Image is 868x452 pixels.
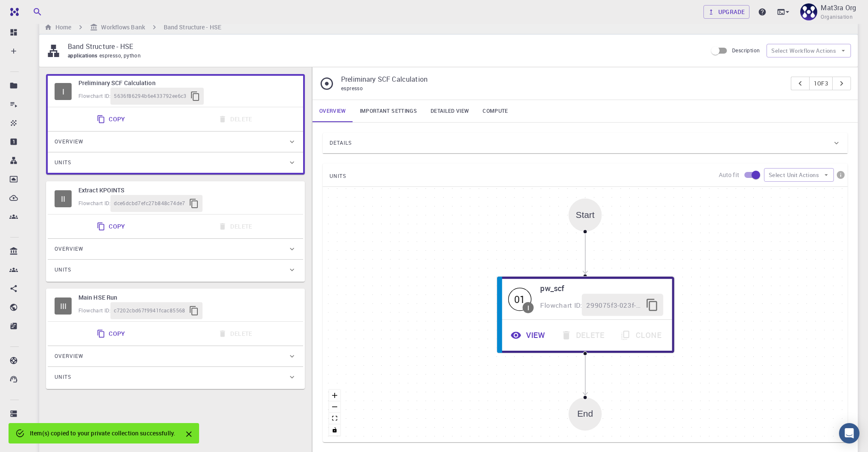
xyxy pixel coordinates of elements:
div: End [569,398,602,431]
p: Band Structure - HSE [68,41,700,51]
span: Overview [55,349,84,363]
button: toggle interactivity [329,424,340,436]
h6: Band Structure - HSE [164,23,221,32]
div: II [55,190,72,207]
span: Idle [55,298,72,315]
img: Mat3ra Org [800,3,817,20]
nav: breadcrumb [43,23,223,32]
h6: Preliminary SCF Calculation [78,78,296,88]
span: Flowchart ID: [78,307,110,314]
a: Compute [476,100,515,122]
div: 01 [508,287,532,311]
span: Units [55,156,71,169]
div: Units [48,367,303,387]
button: fit view [329,413,340,424]
div: Open Intercom Messenger [839,423,859,443]
p: Auto fit [719,171,739,179]
span: Flowchart ID: [540,300,582,309]
span: espresso, python [99,52,144,59]
div: End [577,409,593,419]
h6: Extract KPOINTS [78,186,296,195]
span: dce6dcbd7efc27b848c74de7 [114,199,185,208]
div: I [527,304,529,311]
button: View [504,324,554,346]
span: espresso [341,85,363,92]
p: Mat3ra Org [821,3,856,13]
div: pager [791,77,851,90]
span: Idle [508,287,532,311]
span: Overview [55,135,84,149]
button: zoom out [329,401,340,413]
div: Overview [48,132,303,152]
div: I [55,83,72,100]
div: Overview [48,346,303,366]
div: III [55,298,72,315]
div: Item(s) copied to your private collection successfully. [30,426,175,441]
span: Overview [55,242,84,256]
img: logo [7,8,19,16]
button: Copy [92,325,132,342]
span: 299075f3-023f-4cd2-9d7e-0ad0af19ceef [586,300,641,311]
p: Preliminary SCF Calculation [341,74,784,84]
button: Select Workflow Actions [767,44,851,57]
span: Units [55,370,71,384]
h6: pw_scf [540,282,663,294]
button: Upgrade [703,5,750,19]
h6: Workflows Bank [98,23,145,32]
button: Copy [92,218,132,235]
span: c7202cbd67f9941fcac85568 [114,306,185,315]
span: Support [18,6,49,14]
span: Description [732,47,760,54]
span: applications [68,52,99,59]
button: Copy [92,111,132,128]
button: info [834,168,848,182]
button: zoom in [329,390,340,401]
span: Flowchart ID: [78,200,110,206]
span: 5636f86294b6e433792ee6c3 [114,92,187,100]
h6: Main HSE Run [78,293,296,302]
button: Close [182,427,196,441]
span: Idle [55,190,72,207]
div: Overview [48,239,303,259]
div: Units [48,260,303,280]
div: Start [576,210,595,220]
span: Idle [55,83,72,100]
a: Detailed view [424,100,476,122]
span: UNITS [330,169,346,183]
a: Overview [312,100,353,122]
h6: Home [52,23,71,32]
div: 01Ipw_scfFlowchart ID:299075f3-023f-4cd2-9d7e-0ad0af19ceefViewDeleteClone [497,276,674,354]
a: Important settings [353,100,424,122]
div: Start [569,198,602,232]
span: Details [330,136,352,150]
button: 1of3 [809,77,833,90]
span: Units [55,263,71,277]
div: Details [323,133,848,153]
span: Organisation [821,13,853,21]
button: Select Unit Actions [764,168,834,182]
span: Flowchart ID: [78,92,110,99]
div: Units [48,152,303,173]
